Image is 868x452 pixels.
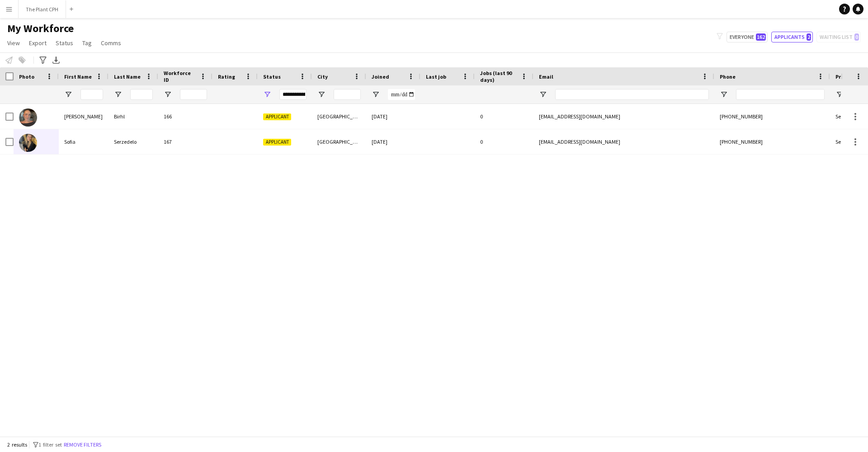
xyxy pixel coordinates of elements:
a: Status [52,37,77,49]
span: Email [539,73,553,80]
img: Sofia Serzedelo [19,134,37,152]
div: 0 [475,129,533,154]
app-action-btn: Advanced filters [38,55,48,66]
button: Open Filter Menu [263,90,271,99]
span: Workforce ID [164,70,196,83]
input: Email Filter Input [555,89,709,100]
span: Jobs (last 90 days) [480,70,517,83]
a: Tag [79,37,95,49]
span: Status [56,39,73,47]
span: Tag [82,39,92,47]
span: Phone [720,73,736,80]
span: Last job [426,73,446,80]
app-action-btn: Export XLSX [51,55,61,66]
span: My Workforce [7,22,74,35]
button: Applicants2 [771,32,813,42]
span: Export [29,39,47,47]
span: View [7,39,20,47]
img: Katinka Birhl [19,108,37,127]
div: [EMAIL_ADDRESS][DOMAIN_NAME] [533,104,714,129]
div: Sofia [59,129,108,154]
div: [GEOGRAPHIC_DATA] [312,104,366,129]
button: Open Filter Menu [720,90,728,99]
button: The Plant CPH [19,0,66,18]
input: Workforce ID Filter Input [180,89,207,100]
span: Last Name [114,73,141,80]
div: 167 [158,129,212,154]
span: Applicant [263,113,291,120]
span: First Name [64,73,92,80]
button: Remove filters [62,440,103,450]
div: Serzedelo [108,129,158,154]
a: Export [25,37,50,49]
div: Birhl [108,104,158,129]
span: Comms [101,39,121,47]
span: 1 filter set [38,441,62,448]
div: 166 [158,104,212,129]
a: View [4,37,24,49]
span: 2 [807,33,811,41]
button: Open Filter Menu [64,90,72,99]
button: Open Filter Menu [114,90,122,99]
button: Everyone162 [726,32,768,42]
input: Phone Filter Input [736,89,825,100]
button: Open Filter Menu [835,90,844,99]
a: Comms [97,37,125,49]
div: [GEOGRAPHIC_DATA] [312,129,366,154]
div: [DATE] [366,104,420,129]
span: City [317,73,328,80]
input: First Name Filter Input [80,89,103,100]
input: Joined Filter Input [388,89,415,100]
span: Photo [19,73,34,80]
button: Open Filter Menu [372,90,380,99]
button: Open Filter Menu [164,90,172,99]
span: Joined [372,73,389,80]
span: Profile [835,73,854,80]
div: [PHONE_NUMBER] [714,104,830,129]
span: Rating [218,73,235,80]
input: City Filter Input [334,89,361,100]
div: [PERSON_NAME] [59,104,108,129]
button: Open Filter Menu [317,90,325,99]
div: [DATE] [366,129,420,154]
span: Status [263,73,281,80]
input: Last Name Filter Input [130,89,153,100]
div: 0 [475,104,533,129]
span: 162 [756,33,766,41]
div: [EMAIL_ADDRESS][DOMAIN_NAME] [533,129,714,154]
button: Open Filter Menu [539,90,547,99]
div: [PHONE_NUMBER] [714,129,830,154]
span: Applicant [263,139,291,146]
